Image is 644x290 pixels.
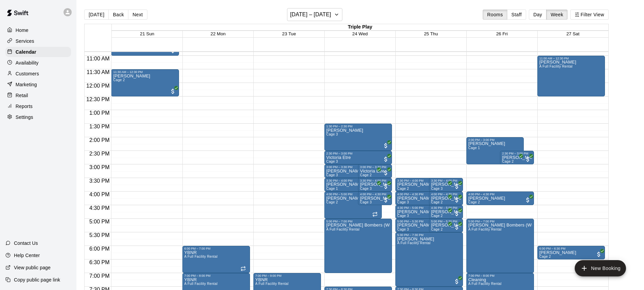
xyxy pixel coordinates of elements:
span: Recurring event [372,212,378,217]
a: Calendar [5,47,71,57]
div: 5:00 PM – 5:30 PM [397,220,451,223]
p: Home [16,27,29,34]
div: 3:30 PM – 4:00 PM: Talia Mellin [395,178,453,192]
div: 3:30 PM – 4:00 PM: Talia Mellin [429,178,463,192]
a: Marketing [5,79,71,90]
div: 6:00 PM – 7:00 PM: YBNR [182,246,250,273]
span: All customers have paid [524,197,531,203]
div: Reports [5,101,71,111]
div: Home [5,25,71,35]
div: 2:30 PM – 3:00 PM [326,152,390,155]
span: 12:30 PM [85,96,111,102]
div: 3:00 PM – 3:30 PM: Victoria Etre [358,164,392,178]
button: Week [546,10,568,20]
a: Customers [5,69,71,79]
span: All customers have paid [453,183,460,190]
div: 5:00 PM – 7:00 PM [326,220,390,223]
span: 5:30 PM [88,232,111,238]
a: Services [5,36,71,46]
div: 4:30 PM – 5:00 PM [397,206,451,210]
div: 4:00 PM – 4:30 PM: Rich Spinelli [466,192,534,205]
div: 4:00 PM – 4:30 PM: Talia Mellin [395,192,453,205]
span: 12:00 PM [85,83,111,89]
span: A Full Facility Rental [184,282,218,286]
span: All customers have paid [514,156,521,163]
span: All customers have paid [443,210,450,217]
div: Triple Play [112,24,608,31]
span: 27 Sat [566,31,579,36]
button: 25 Thu [424,31,438,36]
span: All customers have paid [372,183,379,190]
span: A Full Facility Rental [184,255,218,258]
span: Cage 1 [468,146,480,150]
div: 4:00 PM – 4:30 PM: Talia Mellin [429,192,463,205]
span: All customers have paid [382,142,389,149]
div: 4:30 PM – 5:00 PM [431,206,461,210]
button: Filter View [570,10,608,20]
span: All customers have paid [382,169,389,176]
span: Cage 2 [502,160,514,163]
div: 5:00 PM – 7:00 PM: Harrison Bombers (White) 10u [324,219,392,273]
span: Cage 2 [326,200,338,204]
span: 1:00 PM [88,110,111,116]
a: Settings [5,112,71,122]
p: Settings [16,114,33,121]
div: 2:30 PM – 3:00 PM [502,152,532,155]
p: Reports [16,103,33,110]
span: All customers have paid [169,88,176,95]
div: 4:00 PM – 4:30 PM [431,193,461,196]
span: Cage 2 [360,173,372,177]
span: All customers have paid [382,183,389,190]
span: All customers have paid [443,197,450,203]
span: 3:30 PM [88,178,111,184]
div: 3:00 PM – 3:30 PM: Yvonne Hartridge [324,164,382,178]
span: All customers have paid [372,169,379,176]
span: 2:30 PM [88,151,111,157]
span: Cage 3 [326,132,338,136]
span: 6:30 PM [88,259,111,265]
span: 11:30 AM [85,69,111,75]
div: 5:00 PM – 5:30 PM: Talia Mellin [429,219,463,232]
div: Availability [5,58,71,68]
button: 26 Fri [496,31,508,36]
div: 4:30 PM – 5:00 PM: Talia Mellin [395,205,453,219]
span: A Full Facility Rental [468,228,502,231]
div: 3:30 PM – 4:00 PM [326,179,380,182]
span: All customers have paid [382,197,389,203]
div: 5:00 PM – 7:00 PM: Harrison Bombers (White) 10u [466,219,534,273]
span: All customers have paid [453,224,460,231]
span: 6:00 PM [88,246,111,252]
span: Cage 2 [468,200,480,204]
div: 4:00 PM – 4:30 PM: Yvonne Hartridge [358,192,392,205]
div: 5:00 PM – 5:30 PM [431,220,461,223]
div: 3:30 PM – 4:00 PM [431,179,461,182]
span: Cage 2 [431,200,443,204]
div: 2:30 PM – 3:00 PM: Valentina Perez [500,151,534,164]
div: 11:30 AM – 12:30 PM [113,70,177,74]
span: Cage 2 [397,187,409,191]
button: 22 Mon [211,31,226,36]
span: Cage 3 [360,187,372,191]
span: A Full Facility Rental [397,241,431,245]
div: 1:30 PM – 2:30 PM: Yvonne Hartridge [324,124,392,151]
div: 5:00 PM – 7:00 PM [468,220,532,223]
span: 3:00 PM [88,164,111,170]
div: 2:30 PM – 3:00 PM: Victoria Etre [324,151,392,164]
p: Retail [16,92,28,99]
span: 21 Sun [140,31,154,36]
p: Availability [16,59,39,66]
button: Day [529,10,547,20]
span: Recurring event [240,266,246,271]
span: Cage 3 [326,160,338,163]
span: A Full Facility Rental [468,282,502,286]
p: Calendar [16,49,36,55]
span: 1:30 PM [88,124,111,129]
div: 6:00 PM – 6:30 PM: Harry Holtman [537,246,605,259]
span: Cage 1 [326,187,338,191]
div: 11:00 AM – 12:30 PM [539,57,603,60]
